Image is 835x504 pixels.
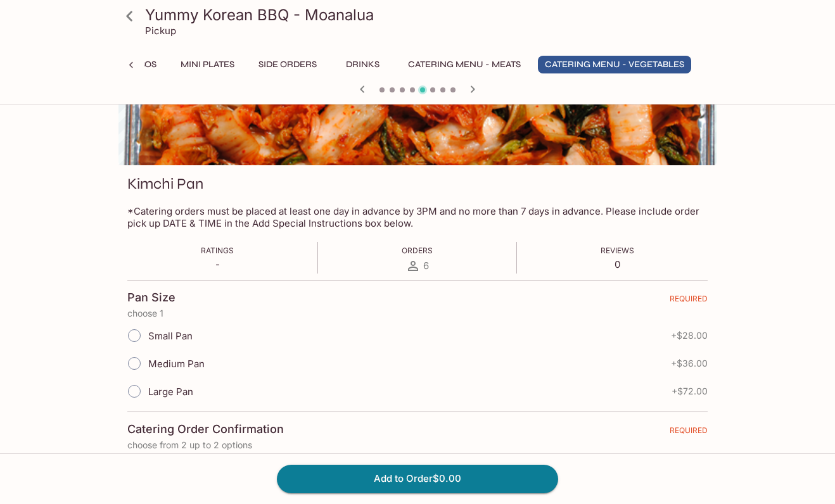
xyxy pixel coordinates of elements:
[334,56,391,73] button: Drinks
[201,258,234,270] p: -
[538,56,691,73] button: Catering Menu - Vegetables
[402,246,433,255] span: Orders
[127,308,708,318] p: choose 1
[145,25,176,37] p: Pickup
[277,465,558,493] button: Add to Order$0.00
[127,291,175,305] h4: Pan Size
[671,331,708,341] span: + $28.00
[148,358,205,370] span: Medium Pan
[423,260,429,272] span: 6
[127,174,203,194] h3: Kimchi Pan
[671,358,708,369] span: + $36.00
[672,386,708,396] span: + $72.00
[201,246,234,255] span: Ratings
[601,258,634,270] p: 0
[174,56,241,73] button: Mini Plates
[145,5,711,25] h3: Yummy Korean BBQ - Moanalua
[401,56,528,73] button: Catering Menu - Meats
[670,294,708,308] span: REQUIRED
[670,425,708,440] span: REQUIRED
[148,386,193,398] span: Large Pan
[127,440,708,450] p: choose from 2 up to 2 options
[127,422,284,436] h4: Catering Order Confirmation
[601,246,634,255] span: Reviews
[252,56,324,73] button: Side Orders
[148,330,193,342] span: Small Pan
[127,205,708,229] p: *Catering orders must be placed at least one day in advance by 3PM and no more than 7 days in adv...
